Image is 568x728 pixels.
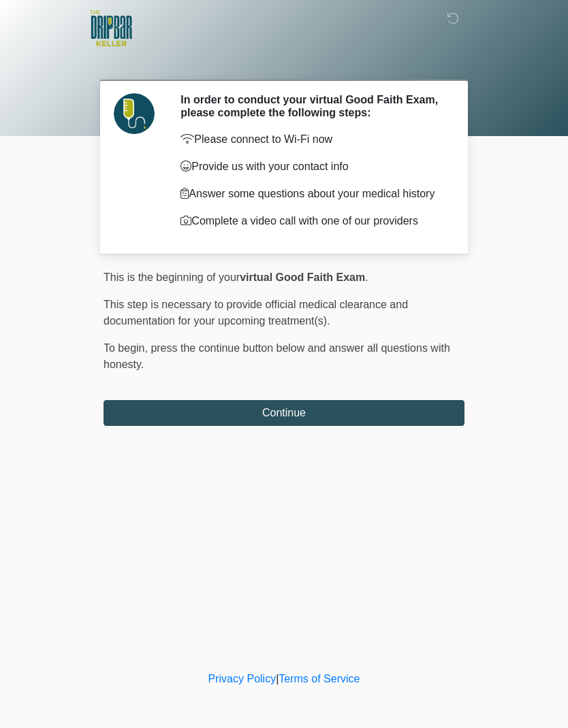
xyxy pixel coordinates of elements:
[104,342,450,370] span: press the continue button below and answer all questions with honesty.
[180,213,444,229] p: Complete a video call with one of our providers
[279,673,360,684] a: Terms of Service
[240,271,365,283] strong: virtual Good Faith Exam
[90,10,132,46] img: The DRIPBaR - Keller Logo
[114,93,155,134] img: Agent Avatar
[365,271,368,283] span: .
[208,673,277,684] a: Privacy Policy
[104,299,408,327] span: This step is necessary to provide official medical clearance and documentation for your upcoming ...
[180,93,444,119] h2: In order to conduct your virtual Good Faith Exam, please complete the following steps:
[180,159,444,175] p: Provide us with your contact info
[93,49,475,74] h1: ‎ ‎
[276,673,279,684] a: |
[104,400,464,426] button: Continue
[104,271,240,283] span: This is the beginning of your
[104,342,151,354] span: To begin,
[180,186,444,202] p: Answer some questions about your medical history
[180,131,444,148] p: Please connect to Wi-Fi now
